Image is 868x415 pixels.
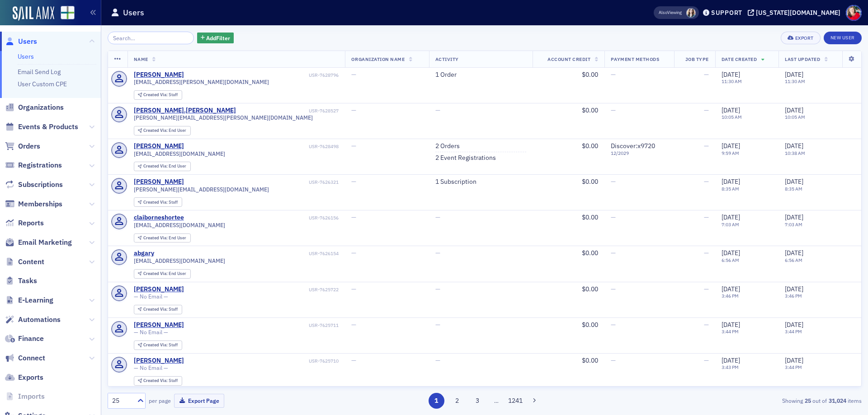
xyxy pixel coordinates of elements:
span: — [351,177,356,186]
span: Events & Products [18,122,78,132]
span: [EMAIL_ADDRESS][DOMAIN_NAME] [134,257,225,264]
span: — No Email — [134,329,168,336]
a: Memberships [5,199,62,209]
span: 12 / 2029 [611,150,667,156]
div: Staff [143,307,178,312]
span: — [611,106,616,114]
span: — No Email — [134,293,168,300]
div: Created Via: Staff [134,305,182,314]
a: Registrations [5,160,62,170]
div: USR-7625711 [185,322,339,328]
span: [EMAIL_ADDRESS][PERSON_NAME][DOMAIN_NAME] [134,79,269,85]
span: Discover : x9720 [611,142,655,150]
span: [EMAIL_ADDRESS][DOMAIN_NAME] [134,222,225,228]
span: Payment Methods [611,56,659,62]
span: Activity [435,56,459,62]
time: 3:44 PM [785,328,802,335]
span: — [435,285,440,293]
span: Created Via : [143,163,169,169]
span: E-Learning [18,295,53,305]
div: 25 [112,396,132,406]
span: [PERSON_NAME][EMAIL_ADDRESS][PERSON_NAME][DOMAIN_NAME] [134,114,313,121]
span: Created Via : [143,127,169,133]
div: Also [659,9,667,15]
a: 2 Orders [435,142,460,150]
a: [PERSON_NAME] [134,357,184,365]
span: Finance [18,334,44,344]
div: [US_STATE][DOMAIN_NAME] [756,9,840,17]
div: End User [143,236,186,241]
div: Staff [143,343,178,348]
span: [DATE] [785,356,803,364]
span: — [704,213,709,221]
div: Created Via: Staff [134,340,182,350]
a: 2 Event Registrations [435,154,496,162]
span: Job Type [685,56,709,62]
span: $0.00 [582,177,598,186]
span: — [704,249,709,257]
span: Users [18,37,37,47]
span: $0.00 [582,142,598,150]
button: Export [781,32,820,44]
time: 9:59 AM [722,150,739,156]
time: 10:05 AM [785,114,805,120]
span: Date Created [722,56,757,62]
a: 1 Subscription [435,178,476,186]
time: 3:44 PM [785,364,802,370]
span: [EMAIL_ADDRESS][DOMAIN_NAME] [134,150,225,157]
a: [PERSON_NAME] [134,178,184,186]
span: — [435,356,440,364]
div: Created Via: End User [134,162,191,171]
span: — [704,142,709,150]
div: Export [795,36,814,41]
div: USR-7628498 [185,144,339,149]
span: [DATE] [785,213,803,221]
time: 8:35 AM [785,186,802,192]
span: — [435,321,440,329]
div: End User [143,164,186,169]
h1: Users [123,7,144,18]
a: Events & Products [5,122,78,132]
span: — [704,285,709,293]
span: Account Credit [547,56,590,62]
a: Automations [5,315,61,325]
time: 7:03 AM [785,221,802,228]
a: [PERSON_NAME] [134,321,184,329]
div: USR-7628796 [185,72,339,78]
div: [PERSON_NAME] [134,71,184,79]
div: Created Via: Staff [134,376,182,386]
a: Email Marketing [5,238,72,247]
span: — [704,321,709,329]
div: Showing out of items [617,396,862,405]
strong: 25 [803,396,812,405]
span: [DATE] [722,285,740,293]
div: USR-7625710 [185,358,339,364]
span: [DATE] [785,177,803,186]
span: Tasks [18,276,37,286]
span: $0.00 [582,70,598,79]
span: [DATE] [785,70,803,79]
span: Sarah Lowery [686,8,696,18]
div: Created Via: End User [134,269,191,279]
span: — [704,70,709,79]
span: [DATE] [722,213,740,221]
div: Created Via: End User [134,233,191,243]
span: — [611,177,616,186]
a: Organizations [5,103,64,112]
button: AddFilter [197,33,234,44]
span: Registrations [18,160,62,170]
span: Organizations [18,103,64,112]
span: — [351,213,356,221]
strong: 31,024 [827,396,848,405]
div: End User [143,128,186,133]
a: Finance [5,334,44,344]
span: Email Marketing [18,238,72,247]
a: User Custom CPE [18,80,67,88]
a: [PERSON_NAME] [134,142,184,150]
div: abgary [134,249,154,257]
img: SailAMX [13,6,54,21]
span: [DATE] [785,321,803,329]
span: [DATE] [722,142,740,150]
span: Add Filter [206,34,230,42]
